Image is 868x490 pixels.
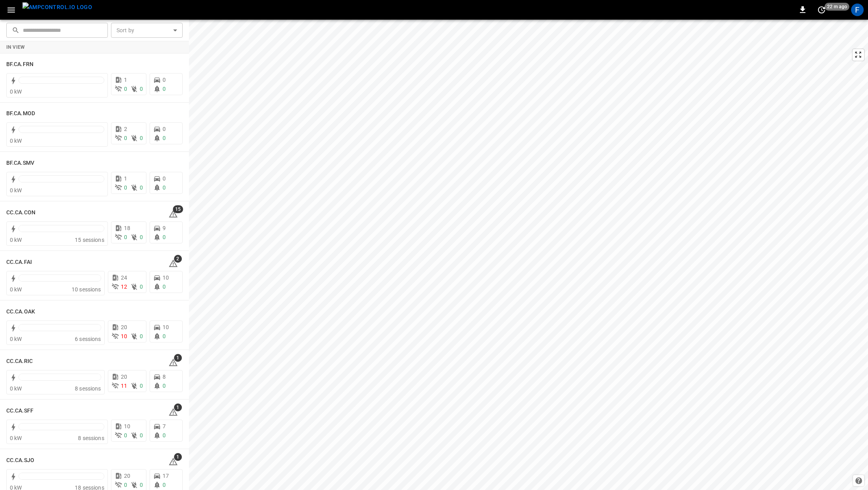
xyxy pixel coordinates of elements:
[163,383,166,389] span: 0
[121,374,127,380] span: 20
[124,175,127,182] span: 1
[72,286,101,293] span: 10 sessions
[174,403,182,411] span: 1
[121,324,127,330] span: 20
[10,336,22,342] span: 0 kW
[163,175,166,182] span: 0
[124,126,127,132] span: 2
[815,4,828,16] button: set refresh interval
[163,126,166,132] span: 0
[124,432,127,438] span: 0
[121,284,127,290] span: 12
[163,135,166,141] span: 0
[10,237,22,243] span: 0 kW
[173,205,183,213] span: 15
[163,473,169,479] span: 17
[121,333,127,339] span: 10
[124,184,127,191] span: 0
[124,77,127,83] span: 1
[140,234,143,240] span: 0
[140,383,143,389] span: 0
[163,225,166,231] span: 9
[163,482,166,488] span: 0
[10,435,22,441] span: 0 kW
[163,184,166,191] span: 0
[174,354,182,362] span: 1
[22,2,92,12] img: ampcontrol.io logo
[10,88,22,95] span: 0 kW
[6,258,32,267] h6: CC.CA.FAI
[6,308,35,316] h6: CC.CA.OAK
[163,423,166,429] span: 7
[10,286,22,293] span: 0 kW
[163,284,166,290] span: 0
[121,383,127,389] span: 11
[75,237,104,243] span: 15 sessions
[163,77,166,83] span: 0
[6,109,35,118] h6: BF.CA.MOD
[124,234,127,240] span: 0
[10,187,22,193] span: 0 kW
[851,4,864,16] div: profile-icon
[825,3,849,11] span: 22 m ago
[6,60,33,69] h6: BF.CA.FRN
[174,255,182,263] span: 2
[124,135,127,141] span: 0
[140,184,143,191] span: 0
[163,333,166,339] span: 0
[163,234,166,240] span: 0
[6,357,33,366] h6: CC.CA.RIC
[124,473,130,479] span: 20
[10,385,22,392] span: 0 kW
[124,225,130,231] span: 18
[124,86,127,92] span: 0
[163,86,166,92] span: 0
[124,482,127,488] span: 0
[140,86,143,92] span: 0
[6,208,35,217] h6: CC.CA.CON
[140,135,143,141] span: 0
[75,336,101,342] span: 6 sessions
[121,274,127,281] span: 24
[6,159,34,168] h6: BF.CA.SMV
[78,435,104,441] span: 8 sessions
[6,407,33,415] h6: CC.CA.SFF
[163,274,169,281] span: 10
[163,374,166,380] span: 8
[140,333,143,339] span: 0
[6,44,25,50] strong: In View
[140,432,143,438] span: 0
[6,456,34,465] h6: CC.CA.SJO
[163,432,166,438] span: 0
[174,453,182,461] span: 1
[10,138,22,144] span: 0 kW
[124,423,130,429] span: 10
[140,482,143,488] span: 0
[75,385,101,392] span: 8 sessions
[163,324,169,330] span: 10
[140,284,143,290] span: 0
